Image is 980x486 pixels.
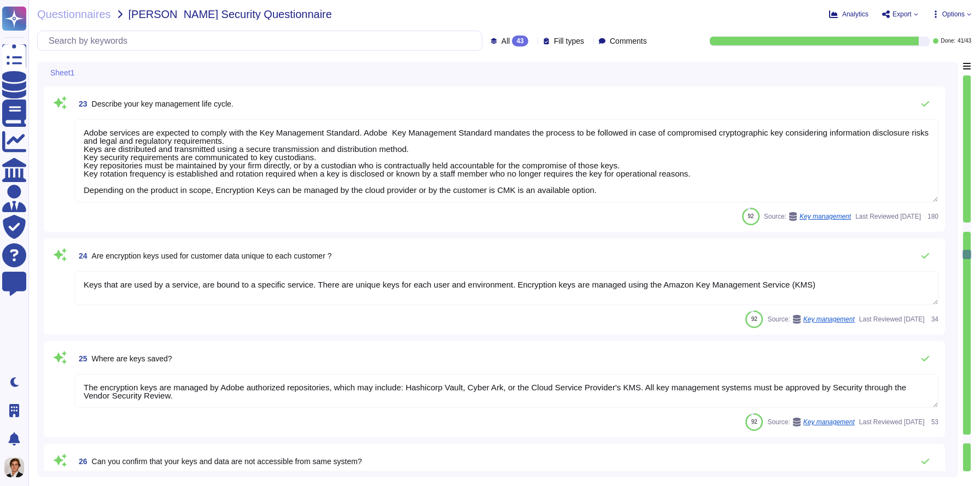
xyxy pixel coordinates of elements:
[803,316,855,323] span: Key management
[74,271,938,305] textarea: Keys that are used by a service, are bound to a specific service. There are unique keys for each ...
[751,316,757,322] span: 92
[925,213,938,220] span: 180
[74,100,87,108] span: 23
[74,252,87,260] span: 24
[74,355,87,362] span: 25
[2,455,32,479] button: user
[512,36,528,46] div: 43
[958,38,971,44] span: 41 / 43
[859,419,925,425] span: Last Reviewed [DATE]
[501,37,510,45] span: All
[767,315,854,324] span: Source:
[37,9,111,20] span: Questionnaires
[748,213,754,219] span: 92
[892,11,912,17] span: Export
[855,213,921,220] span: Last Reviewed [DATE]
[92,251,332,260] span: Are encryption keys used for customer data unique to each customer ?
[803,419,855,425] span: Key management
[859,316,925,323] span: Last Reviewed [DATE]
[842,11,868,17] span: Analytics
[829,10,868,19] button: Analytics
[751,419,757,425] span: 92
[50,69,74,77] span: Sheet1
[942,11,965,17] span: Options
[764,212,851,221] span: Source:
[941,38,955,44] span: Done:
[74,458,87,465] span: 26
[92,99,234,108] span: Describe your key management life cycle.
[74,119,938,202] textarea: Adobe services are expected to comply with the Key Management Standard. Adobe Key Management Stan...
[92,457,362,466] span: Can you confirm that your keys and data are not accessible from same system?
[43,31,482,50] input: Search by keywords
[129,9,332,20] span: [PERSON_NAME] Security Questionnaire
[767,418,854,426] span: Source:
[92,354,172,363] span: Where are keys saved?
[929,316,938,323] span: 34
[554,37,584,45] span: Fill types
[610,37,647,45] span: Comments
[4,458,24,477] img: user
[800,213,851,220] span: Key management
[74,374,938,408] textarea: The encryption keys are managed by Adobe authorized repositories, which may include: Hashicorp Va...
[929,419,938,425] span: 53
